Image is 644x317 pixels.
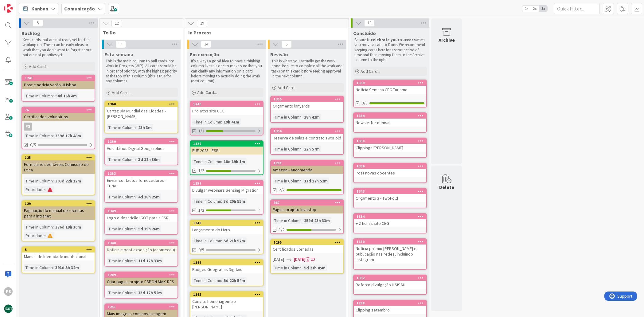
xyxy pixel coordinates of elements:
div: 1281Amazon - encomenda [271,160,343,174]
div: Convite homenagem ao [PERSON_NAME] [190,297,263,311]
div: 1339 [357,81,426,85]
div: Time in Column [24,178,53,184]
span: : [136,194,137,200]
div: 1281 [271,160,343,166]
p: It's always a good idea to have a thinking column like this one to make sure that you can clarify... [191,59,262,84]
div: Time in Column [107,257,136,264]
div: Time in Column [273,114,302,120]
span: 1x [522,6,531,12]
div: Logo e descrição IGOT para a ESRI [105,214,178,222]
div: Orçamento 3 - TwoFold [354,194,426,202]
div: 3d 18h 30m [137,156,161,163]
span: : [53,178,54,184]
div: 1357Divulgar webinars Sensing Migration [190,181,263,194]
div: Time in Column [107,124,136,131]
div: 2D [310,256,315,263]
div: Certificados voluntários [22,113,95,121]
div: 1355Orçamento lanyards [271,96,343,110]
div: 1358Clippings [PERSON_NAME] [354,138,426,152]
span: [DATE] [294,256,305,263]
div: 1340 [108,241,178,245]
div: 125Formulários editáveis Comissão de Ética [22,155,95,174]
div: 5 [22,247,95,252]
div: Post e notícia Verão ULisboa [22,81,95,89]
div: 1334 [354,113,426,119]
div: Página projeto Invastop [271,205,343,213]
div: Time in Column [192,277,221,284]
div: 1345 [190,292,263,297]
span: Add Card... [361,68,380,74]
span: 0/5 [30,142,36,148]
div: Time in Column [273,178,302,184]
div: Certificados Jornadas [271,245,343,253]
div: 1343Orçamento 3 - TwoFold [354,189,426,202]
div: 33d 17h 52m [302,178,329,184]
div: PS [22,123,95,131]
span: : [221,277,222,284]
span: Add Card... [112,90,131,95]
span: : [45,186,46,193]
div: 129 [25,202,95,206]
span: 3x [539,6,547,12]
span: : [302,217,302,224]
div: Paginação do manual de receitas para a intranet [22,206,95,220]
div: 1350 [357,240,426,244]
div: 1350Notícia prémio [PERSON_NAME] e publicação nas redes, incluindo Instagram [354,239,426,264]
div: 1349Logo e descrição IGOT para a ESRI [105,208,178,222]
div: 1357 [190,181,263,186]
div: 303d 22h 12m [54,178,83,184]
p: Be sure to when you move a card to Done. We recommend keeping cards here for s short period of ti... [354,37,426,62]
div: 1281 [274,161,343,165]
span: 1/2 [279,226,285,233]
div: Time in Column [273,146,302,152]
span: Support [13,1,28,8]
div: 54d 16h 4m [54,92,78,99]
div: 1240 [193,102,263,106]
div: 18h 42m [302,114,321,120]
div: 1359 [108,139,178,144]
span: : [53,264,54,271]
div: 1241 [22,75,95,81]
div: 129 [22,201,95,206]
div: 987 [274,201,343,205]
div: Post novas docentes [354,169,426,177]
span: 1/2 [198,207,204,213]
div: Delete [439,183,454,191]
div: 1353 [108,171,178,176]
span: : [221,237,222,244]
span: 18 [364,19,375,27]
div: 1334 [357,114,426,118]
div: 4d 18h 25m [137,194,161,200]
input: Quick Filter... [554,3,600,14]
div: 1356Reserva de salas e contrato TwoFold [271,128,343,142]
div: 1339 [354,80,426,86]
div: 1360 [105,101,178,107]
div: 1322 [190,141,263,147]
span: 12 [111,20,122,27]
div: Reserva de salas e contrato TwoFold [271,134,343,142]
span: In Process [188,29,341,36]
div: 1289 [105,272,178,278]
div: 1322 [193,142,263,146]
div: 1358 [357,139,426,143]
div: 1334Newsletter mensal [354,113,426,127]
div: 1241 [25,76,95,80]
span: 5 [281,41,292,48]
div: Time in Column [192,198,221,205]
div: 76 [25,108,95,112]
div: 1289Criar página projeto ESPON MAK-RES [105,272,178,286]
div: Prioridade [24,186,45,193]
div: 1348 [193,221,263,225]
div: 1241Post e notícia Verão ULisboa [22,75,95,89]
div: Time in Column [192,237,221,244]
div: 159d 23h 33m [302,217,331,224]
div: 129Paginação do manual de receitas para a intranet [22,201,95,220]
img: Visit kanbanzone.com [4,4,13,13]
span: : [136,257,137,264]
div: Newsletter mensal [354,119,426,127]
span: 1/2 [198,167,204,174]
div: Reforço divulgação II SISSU [354,281,426,289]
span: : [45,232,46,239]
span: 3/3 [362,100,368,106]
div: 1352 [357,276,426,280]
